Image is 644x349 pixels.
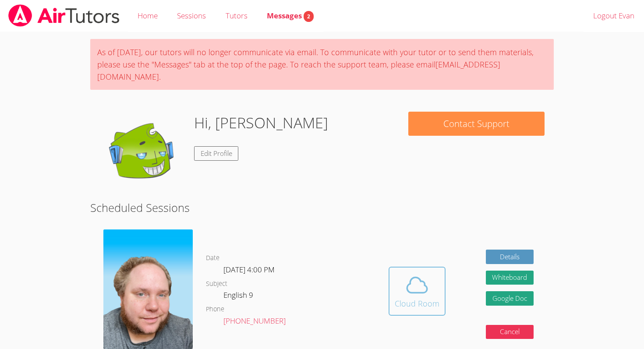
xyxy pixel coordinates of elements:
[206,278,227,289] dt: Subject
[267,11,314,21] span: Messages
[389,267,446,316] button: Cloud Room
[223,264,275,275] span: [DATE] 4:00 PM
[194,146,239,161] a: Edit Profile
[486,291,534,306] a: Google Doc
[99,112,187,199] img: default.png
[194,112,328,134] h1: Hi, [PERSON_NAME]
[223,289,255,304] dd: English 9
[7,4,120,27] img: airtutors_banner-c4298cdbf04f3fff15de1276eac7730deb9818008684d7c2e4769d2f7ddbe033.png
[486,271,534,285] button: Whiteboard
[304,11,314,22] span: 2
[408,112,544,136] button: Contact Support
[395,297,439,310] div: Cloud Room
[90,199,554,216] h2: Scheduled Sessions
[206,253,219,264] dt: Date
[486,250,534,264] a: Details
[206,304,224,315] dt: Phone
[103,229,193,349] img: avatar.png
[223,316,286,326] a: [PHONE_NUMBER]
[486,325,534,339] button: Cancel
[90,39,554,90] div: As of [DATE], our tutors will no longer communicate via email. To communicate with your tutor or ...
